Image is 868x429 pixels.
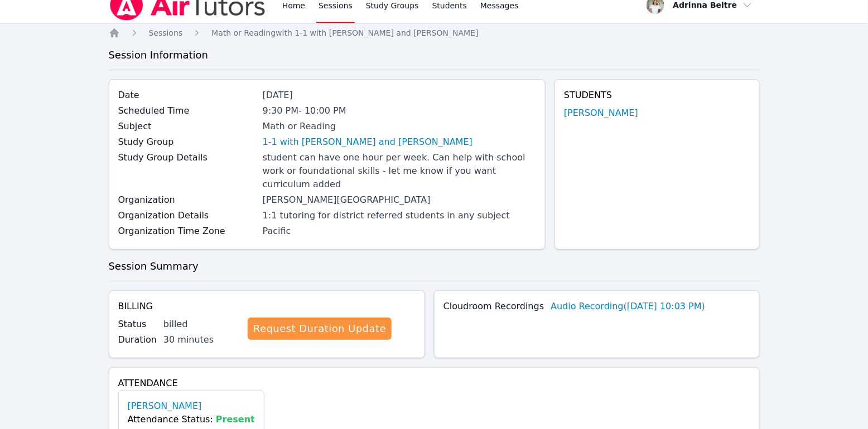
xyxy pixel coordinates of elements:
[118,300,416,313] h4: Billing
[118,377,750,390] h4: Attendance
[118,120,256,133] label: Subject
[149,28,183,37] span: Sessions
[118,333,157,347] label: Duration
[118,318,157,331] label: Status
[211,28,479,37] span: Math or Reading with 1-1 with [PERSON_NAME] and [PERSON_NAME]
[149,27,183,38] a: Sessions
[128,399,202,413] a: [PERSON_NAME]
[109,47,760,63] h3: Session Information
[118,89,256,102] label: Date
[443,300,544,313] label: Cloudroom Recordings
[211,27,479,38] a: Math or Readingwith 1-1 with [PERSON_NAME] and [PERSON_NAME]
[248,318,392,340] a: Request Duration Update
[263,120,537,133] div: Math or Reading
[263,225,537,238] div: Pacific
[118,209,256,222] label: Organization Details
[564,106,638,120] a: [PERSON_NAME]
[118,104,256,118] label: Scheduled Time
[109,259,760,274] h3: Session Summary
[128,413,255,426] div: Attendance Status:
[163,333,239,347] div: 30 minutes
[163,318,239,331] div: billed
[263,209,537,222] div: 1:1 tutoring for district referred students in any subject
[118,225,256,238] label: Organization Time Zone
[118,151,256,164] label: Study Group Details
[263,104,537,118] div: 9:30 PM - 10:00 PM
[551,300,705,313] a: Audio Recording([DATE] 10:03 PM)
[564,89,750,102] h4: Students
[263,135,472,149] a: 1-1 with [PERSON_NAME] and [PERSON_NAME]
[216,414,255,425] span: Present
[263,151,537,191] div: student can have one hour per week. Can help with school work or foundational skills - let me kno...
[263,89,537,102] div: [DATE]
[263,193,537,207] div: [PERSON_NAME][GEOGRAPHIC_DATA]
[118,135,256,149] label: Study Group
[118,193,256,207] label: Organization
[109,27,760,38] nav: Breadcrumb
